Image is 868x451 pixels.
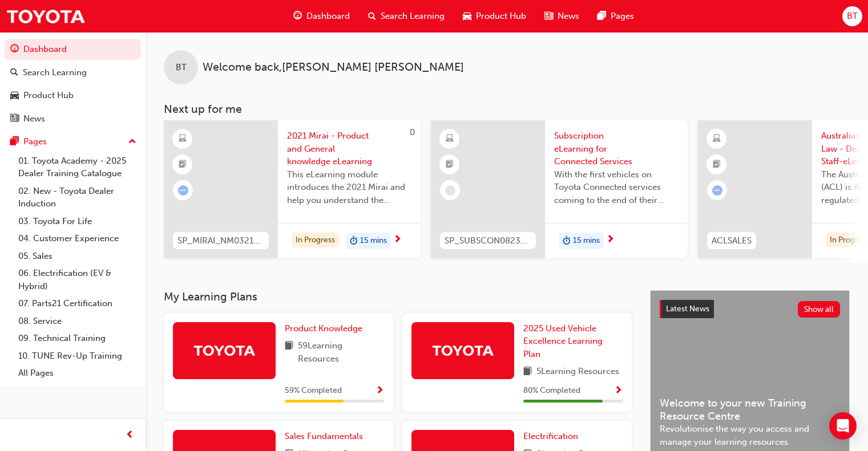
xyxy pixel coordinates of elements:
[285,431,363,441] span: Sales Fundamentals
[713,132,721,147] span: learningResourceType_ELEARNING-icon
[23,112,45,125] div: News
[146,103,868,116] h3: Next up for me
[287,129,411,168] span: 2021 Mirai - Product and General knowledge eLearning
[523,323,603,359] span: 2025 Used Vehicle Excellence Learning Plan
[284,5,359,28] a: guage-iconDashboard
[14,347,141,365] a: 10. TUNE Rev-Up Training
[285,322,367,335] a: Product Knowledge
[660,422,840,448] span: Revolutionise the way you access and manage your learning resources.
[14,330,141,347] a: 09. Technical Training
[829,412,857,440] div: Open Intercom Messenger
[287,168,411,207] span: This eLearning module introduces the 2021 Mirai and help you understand the background to the veh...
[10,44,19,55] span: guage-icon
[611,10,634,23] span: Pages
[446,157,454,172] span: booktick-icon
[6,3,86,29] img: Trak
[285,430,368,443] a: Sales Fundamentals
[14,364,141,382] a: All Pages
[10,91,19,101] span: car-icon
[14,152,141,182] a: 01. Toyota Academy - 2025 Dealer Training Catalogue
[292,233,339,248] div: In Progress
[842,6,862,26] button: BT
[614,384,623,398] button: Show Progress
[285,384,342,397] span: 59 % Completed
[523,431,578,441] span: Electrification
[606,235,615,245] span: next-icon
[306,10,350,23] span: Dashboard
[177,234,264,247] span: SP_MIRAI_NM0321_EL
[293,9,302,23] span: guage-icon
[285,339,293,365] span: book-icon
[573,234,600,247] span: 15 mins
[712,234,752,247] span: ACLSALES
[14,182,141,213] a: 02. New - Toyota Dealer Induction
[10,114,19,124] span: news-icon
[563,234,571,249] span: duration-icon
[14,213,141,230] a: 03. Toyota For Life
[463,9,471,23] span: car-icon
[14,312,141,330] a: 08. Service
[5,131,141,152] button: Pages
[360,234,387,247] span: 15 mins
[712,185,722,196] span: learningRecordVerb_ATTEMPT-icon
[454,5,535,28] a: car-iconProduct Hub
[178,185,188,196] span: learningRecordVerb_ATTEMPT-icon
[554,168,679,207] span: With the first vehicles on Toyota Connected services coming to the end of their complimentary per...
[431,340,494,360] img: Trak
[14,230,141,247] a: 04. Customer Experience
[523,322,623,361] a: 2025 Used Vehicle Excellence Learning Plan
[164,290,632,303] h3: My Learning Plans
[523,365,532,379] span: book-icon
[393,235,402,245] span: next-icon
[5,62,141,83] a: Search Learning
[544,9,553,23] span: news-icon
[660,397,840,422] span: Welcome to your new Training Resource Centre
[368,9,376,23] span: search-icon
[431,120,688,258] a: SP_SUBSCON0823_ELSubscription eLearning for Connected ServicesWith the first vehicles on Toyota C...
[660,300,840,318] a: Latest NewsShow all
[445,185,455,196] span: learningRecordVerb_NONE-icon
[597,9,606,23] span: pages-icon
[410,127,415,137] span: 0
[535,5,588,28] a: news-iconNews
[350,234,358,249] span: duration-icon
[179,132,187,147] span: learningResourceType_ELEARNING-icon
[713,157,721,172] span: booktick-icon
[298,339,384,365] span: 59 Learning Resources
[614,386,623,396] span: Show Progress
[359,5,454,28] a: search-iconSearch Learning
[536,365,619,379] span: 5 Learning Resources
[126,428,134,442] span: prev-icon
[10,68,18,78] span: search-icon
[23,89,74,102] div: Product Hub
[666,304,709,314] span: Latest News
[446,132,454,147] span: learningResourceType_ELEARNING-icon
[5,108,141,129] a: News
[847,10,858,23] span: BT
[14,295,141,312] a: 07. Parts21 Certification
[5,36,141,131] button: DashboardSearch LearningProduct HubNews
[164,120,421,258] a: 0SP_MIRAI_NM0321_EL2021 Mirai - Product and General knowledge eLearningThis eLearning module intr...
[179,157,187,172] span: booktick-icon
[376,384,384,398] button: Show Progress
[203,61,464,74] span: Welcome back , [PERSON_NAME] [PERSON_NAME]
[23,135,47,148] div: Pages
[176,61,187,74] span: BT
[285,323,362,334] span: Product Knowledge
[558,10,579,23] span: News
[5,39,141,60] a: Dashboard
[554,129,679,168] span: Subscription eLearning for Connected Services
[193,340,256,360] img: Trak
[10,137,19,147] span: pages-icon
[798,301,841,318] button: Show all
[523,384,580,397] span: 80 % Completed
[128,135,136,149] span: up-icon
[5,85,141,106] a: Product Hub
[14,265,141,295] a: 06. Electrification (EV & Hybrid)
[376,386,384,396] span: Show Progress
[23,66,87,79] div: Search Learning
[14,247,141,265] a: 05. Sales
[523,430,583,443] a: Electrification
